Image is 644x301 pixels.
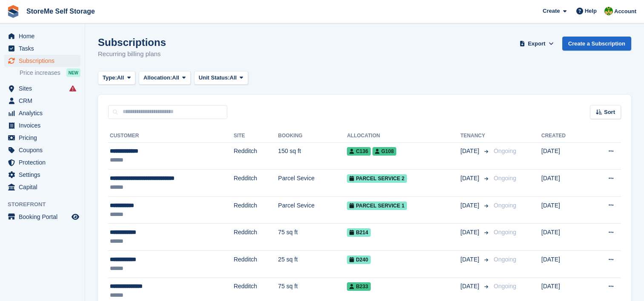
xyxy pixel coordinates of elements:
span: Subscriptions [19,55,70,67]
span: Price increases [20,69,60,77]
td: Redditch [234,224,278,251]
button: Unit Status: All [194,71,248,85]
a: menu [4,132,80,144]
td: Redditch [234,142,278,170]
span: All [230,74,237,82]
span: [DATE] [461,255,481,264]
td: Parcel Sevice [278,196,347,224]
span: Pricing [19,132,70,144]
a: Preview store [70,212,80,222]
span: Type: [103,74,117,82]
span: Sort [604,108,615,116]
span: CRM [19,95,70,107]
td: [DATE] [541,224,587,251]
button: Allocation: All [139,71,191,85]
p: Recurring billing plans [98,49,166,59]
span: G108 [372,147,396,156]
img: stora-icon-8386f47178a22dfd0bd8f6a31ec36ba5ce8667c1dd55bd0f319d3a0aa187defe.svg [7,5,20,18]
th: Site [234,129,278,143]
a: menu [4,144,80,156]
a: StoreMe Self Storage [23,4,98,18]
td: Redditch [234,196,278,224]
span: [DATE] [461,228,481,237]
span: Ongoing [494,202,516,209]
th: Booking [278,129,347,143]
a: menu [4,169,80,181]
td: 150 sq ft [278,142,347,170]
button: Export [518,37,555,51]
td: Parcel Sevice [278,170,347,197]
div: NEW [66,68,80,77]
span: Settings [19,169,70,181]
span: Ongoing [494,175,516,182]
span: [DATE] [461,201,481,210]
a: menu [4,43,80,54]
th: Created [541,129,587,143]
a: menu [4,211,80,223]
a: menu [4,107,80,119]
span: All [117,74,124,82]
a: menu [4,95,80,107]
span: Export [528,40,545,48]
span: [DATE] [461,282,481,291]
span: Tasks [19,43,70,54]
span: Ongoing [494,148,516,154]
span: D240 [347,256,371,264]
span: [DATE] [461,174,481,183]
td: [DATE] [541,196,587,224]
a: menu [4,156,80,168]
span: C136 [347,147,371,156]
a: menu [4,30,80,42]
span: [DATE] [461,147,481,156]
span: Unit Status: [199,74,230,82]
td: Redditch [234,251,278,278]
a: menu [4,82,80,94]
span: Allocation: [143,74,172,82]
button: Type: All [98,71,135,85]
span: Invoices [19,119,70,131]
th: Tenancy [461,129,490,143]
a: menu [4,181,80,193]
td: [DATE] [541,142,587,170]
a: Price increases NEW [20,68,80,77]
td: 75 sq ft [278,224,347,251]
span: Ongoing [494,256,516,263]
span: B214 [347,228,371,237]
a: menu [4,55,80,67]
td: 25 sq ft [278,251,347,278]
span: Parcel Service 2 [347,174,407,183]
span: B233 [347,282,371,291]
span: Booking Portal [19,211,70,223]
span: All [172,74,179,82]
span: Help [585,7,597,15]
td: [DATE] [541,170,587,197]
span: Capital [19,181,70,193]
h1: Subscriptions [98,37,166,48]
span: Sites [19,82,70,94]
span: Account [614,7,636,16]
img: StorMe [604,7,613,15]
a: Create a Subscription [562,37,631,51]
span: Ongoing [494,229,516,236]
th: Customer [108,129,234,143]
span: Home [19,30,70,42]
span: Coupons [19,144,70,156]
td: [DATE] [541,251,587,278]
span: Ongoing [494,283,516,290]
span: Parcel Service 1 [347,202,407,210]
th: Allocation [347,129,461,143]
span: Create [543,7,560,15]
i: Smart entry sync failures have occurred [69,85,76,92]
a: menu [4,119,80,131]
span: Protection [19,156,70,168]
td: Redditch [234,170,278,197]
span: Analytics [19,107,70,119]
span: Storefront [8,200,85,209]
